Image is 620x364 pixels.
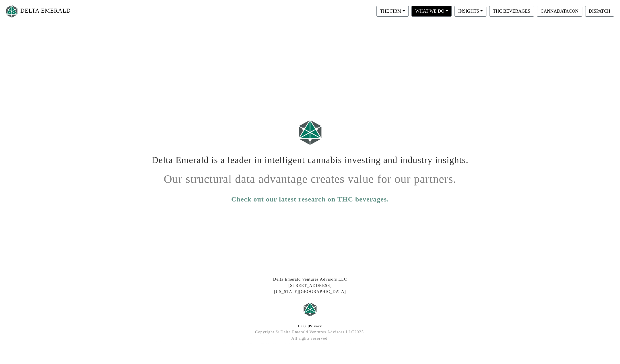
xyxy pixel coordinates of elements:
[147,341,474,344] div: At Delta Emerald Ventures, we lead in cannabis technology investing and industry insights, levera...
[5,2,71,20] a: DELTA EMERALD
[489,6,534,17] button: THC BEVERAGES
[585,6,614,17] button: DISPATCH
[454,6,486,17] button: INSIGHTS
[151,150,469,165] h1: Delta Emerald is a leader in intelligent cannabis investing and industry insights.
[411,6,452,17] button: WHAT WE DO
[302,301,319,318] img: Logo
[151,168,469,186] h1: Our structural data advantage creates value for our partners.
[147,329,474,335] div: Copyright © Delta Emerald Ventures Advisors LLC 2025 .
[309,324,322,328] a: Privacy
[535,8,584,13] a: CANNADATACON
[298,324,308,328] a: Legal
[488,8,535,13] a: THC BEVERAGES
[376,6,409,17] button: THE FIRM
[147,324,474,329] div: |
[231,194,389,204] a: Check out our latest research on THC beverages.
[5,4,19,19] img: Logo
[537,6,582,17] button: CANNADATACON
[147,335,474,342] div: All rights reserved.
[296,117,324,147] img: Logo
[584,8,615,13] a: DISPATCH
[147,276,474,295] div: Delta Emerald Ventures Advisors LLC [STREET_ADDRESS] [US_STATE][GEOGRAPHIC_DATA]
